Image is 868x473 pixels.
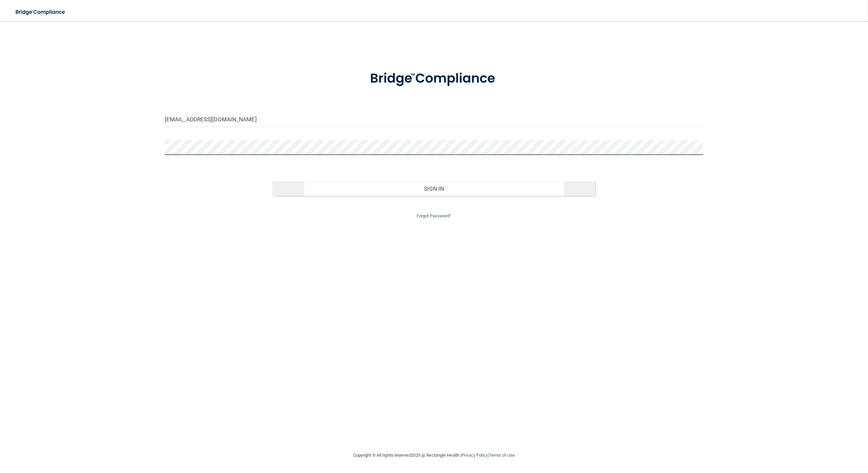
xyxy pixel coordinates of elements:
[312,445,556,466] div: Copyright © All rights reserved 2025 @ Rectangle Health | |
[461,453,488,458] a: Privacy Policy
[165,112,703,127] input: Email
[356,61,512,96] img: bridge_compliance_login_screen.278c3ca4.svg
[273,181,595,196] button: Sign In
[10,5,71,19] img: bridge_compliance_login_screen.278c3ca4.svg
[417,213,451,218] a: Forgot Password?
[489,453,515,458] a: Terms of Use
